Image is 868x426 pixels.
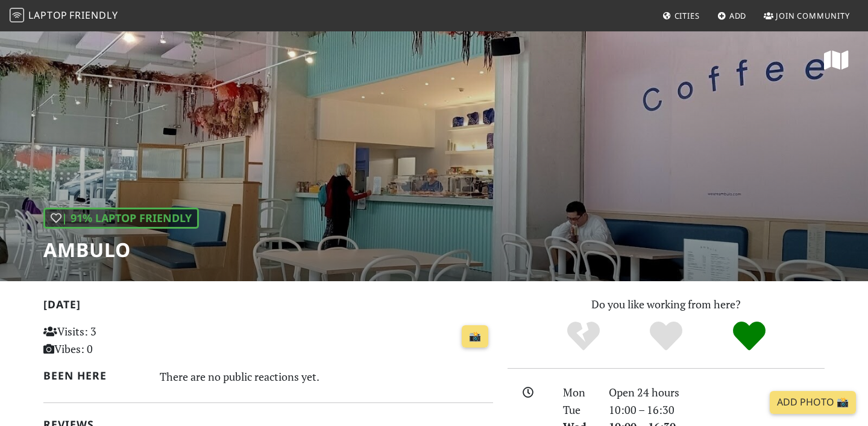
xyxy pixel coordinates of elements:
[776,10,850,21] span: Join Community
[462,325,488,348] a: 📸
[542,320,625,353] div: No
[770,391,856,414] a: Add Photo 📸
[43,323,184,358] p: Visits: 3 Vibes: 0
[28,8,68,22] span: Laptop
[43,369,145,382] h2: Been here
[658,5,705,27] a: Cities
[712,5,752,27] a: Add
[10,5,118,27] a: LaptopFriendly LaptopFriendly
[43,298,493,316] h2: [DATE]
[708,320,791,353] div: Definitely!
[759,5,855,27] a: Join Community
[675,10,700,21] span: Cities
[69,8,118,22] span: Friendly
[556,384,602,401] div: Mon
[10,8,24,22] img: LaptopFriendly
[160,367,494,386] div: There are no public reactions yet.
[602,401,832,419] div: 10:00 – 16:30
[624,320,708,353] div: Yes
[556,401,602,419] div: Tue
[602,384,832,401] div: Open 24 hours
[43,208,199,229] div: | 91% Laptop Friendly
[729,10,747,21] span: Add
[43,238,199,261] h1: Ambulo
[508,296,825,313] p: Do you like working from here?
